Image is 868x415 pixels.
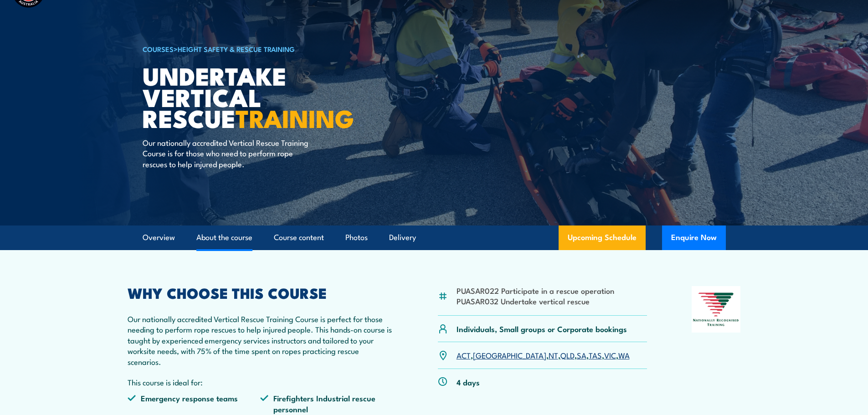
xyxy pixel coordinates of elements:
[549,349,558,360] a: NT
[143,137,309,169] p: Our nationally accredited Vertical Rescue Training Course is for those who need to perform rope r...
[457,349,471,360] a: ACT
[473,349,546,360] a: [GEOGRAPHIC_DATA]
[128,393,261,414] li: Emergency response teams
[457,296,614,306] li: PUASAR032 Undertake vertical rescue
[236,98,354,136] strong: TRAINING
[457,285,614,296] li: PUASAR022 Participate in a rescue operation
[178,44,295,54] a: Height Safety & Rescue Training
[618,349,630,360] a: WA
[457,323,627,334] p: Individuals, Small groups or Corporate bookings
[128,286,394,299] h2: WHY CHOOSE THIS COURSE
[389,225,416,250] a: Delivery
[457,377,480,387] p: 4 days
[143,44,174,54] a: COURSES
[128,313,394,367] p: Our nationally accredited Vertical Rescue Training Course is perfect for those needing to perform...
[589,349,602,360] a: TAS
[577,349,586,360] a: SA
[560,349,575,360] a: QLD
[260,393,393,414] li: Firefighters Industrial rescue personnel
[128,377,394,387] p: This course is ideal for:
[196,225,252,250] a: About the course
[559,225,646,250] a: Upcoming Schedule
[457,350,630,360] p: , , , , , , ,
[345,225,368,250] a: Photos
[143,225,175,250] a: Overview
[662,225,726,250] button: Enquire Now
[274,225,324,250] a: Course content
[143,65,368,128] h1: Undertake Vertical Rescue
[143,43,368,54] h6: >
[604,349,616,360] a: VIC
[692,286,741,333] img: Nationally Recognised Training logo.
